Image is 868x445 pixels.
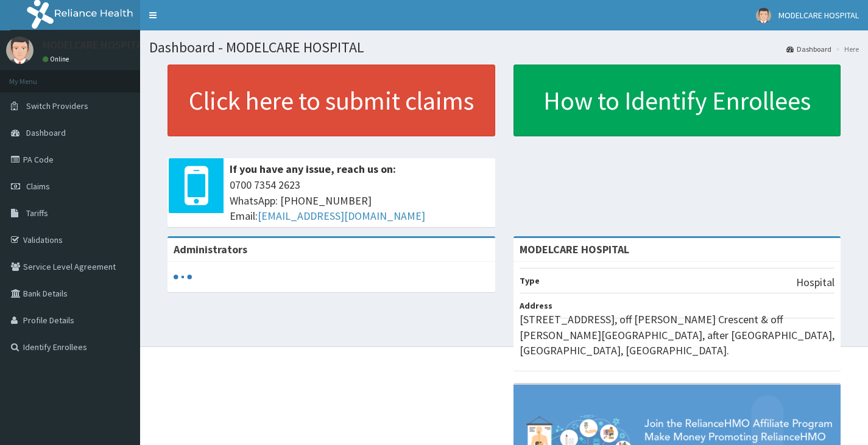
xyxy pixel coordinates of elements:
b: Type [520,275,540,286]
span: Switch Providers [26,100,88,111]
b: Administrators [174,242,247,256]
a: Online [43,55,72,63]
b: If you have any issue, reach us on: [230,162,396,176]
span: Tariffs [26,208,48,219]
p: MODELCARE HOSPITAL [43,40,148,51]
b: Address [520,300,552,311]
span: 0700 7354 2623 WhatsApp: [PHONE_NUMBER] Email: [230,177,489,224]
p: Hospital [796,275,834,290]
img: User Image [6,37,34,64]
a: How to Identify Enrollees [513,65,841,136]
p: [STREET_ADDRESS], off [PERSON_NAME] Crescent & off [PERSON_NAME][GEOGRAPHIC_DATA], after [GEOGRAP... [520,312,835,359]
svg: audio-loading [174,268,192,286]
img: User Image [756,8,771,23]
span: MODELCARE HOSPITAL [778,10,859,21]
strong: MODELCARE HOSPITAL [520,242,629,256]
span: Claims [26,181,50,192]
a: [EMAIL_ADDRESS][DOMAIN_NAME] [258,209,425,223]
h1: Dashboard - MODELCARE HOSPITAL [149,40,859,55]
a: Click here to submit claims [168,65,495,136]
li: Here [833,44,859,54]
span: Dashboard [26,127,66,138]
a: Dashboard [786,44,831,54]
